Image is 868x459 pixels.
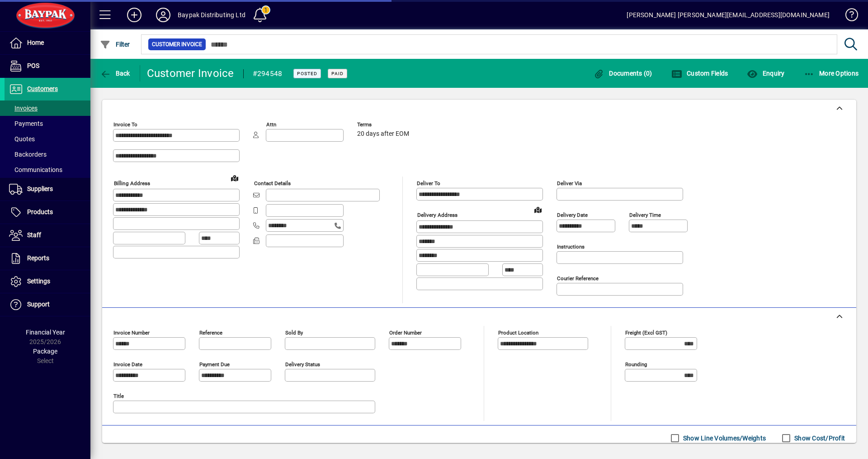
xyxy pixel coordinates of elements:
button: Documents (0) [591,65,655,81]
a: Home [5,32,90,54]
span: Back [100,70,130,77]
mat-label: Product location [498,330,538,336]
div: #294548 [253,67,283,81]
span: Home [27,39,44,46]
a: Quotes [5,131,90,147]
mat-label: Deliver To [417,180,440,186]
mat-label: Invoice number [113,330,150,336]
span: Settings [27,277,50,285]
a: Communications [5,162,90,177]
div: Baypak Distributing Ltd [178,8,245,22]
button: Filter [98,36,132,53]
mat-label: Delivery time [629,212,661,218]
span: Customers [27,85,58,92]
mat-label: Instructions [557,244,585,250]
a: Invoices [5,100,90,116]
a: Support [5,293,90,316]
mat-label: Invoice date [113,361,142,368]
mat-label: Reference [199,330,222,336]
span: Payments [9,120,43,127]
span: Enquiry [747,70,784,77]
mat-label: Attn [266,121,276,128]
div: [PERSON_NAME] [PERSON_NAME][EMAIL_ADDRESS][DOMAIN_NAME] [627,8,830,22]
mat-label: Order number [389,330,422,336]
span: Backorders [9,151,47,158]
a: Payments [5,116,90,131]
span: Suppliers [27,185,53,192]
a: Settings [5,270,90,293]
mat-label: Freight (excl GST) [625,330,667,336]
mat-label: Payment due [199,361,230,368]
mat-label: Rounding [625,361,647,368]
span: Support [27,301,50,308]
a: View on map [531,202,545,217]
a: Suppliers [5,178,90,201]
a: Reports [5,247,90,270]
label: Show Cost/Profit [793,434,845,443]
span: Reports [27,254,49,262]
a: Products [5,201,90,224]
a: Staff [5,224,90,247]
span: Terms [357,122,411,128]
span: Documents (0) [594,70,652,77]
span: Filter [100,41,130,48]
span: Quotes [9,135,35,143]
mat-label: Courier Reference [557,275,599,282]
span: More Options [804,70,859,77]
button: Enquiry [745,65,787,81]
mat-label: Title [113,393,124,399]
button: More Options [802,65,861,81]
span: Invoices [9,105,38,112]
span: Financial Year [26,329,65,336]
span: Customer Invoice [152,40,202,49]
mat-label: Deliver via [557,180,582,186]
a: View on map [227,171,242,185]
span: 20 days after EOM [357,130,409,138]
button: Add [120,7,149,23]
span: Staff [27,231,41,239]
span: Posted [297,71,317,76]
div: Customer Invoice [147,66,234,81]
label: Show Line Volumes/Weights [681,434,766,443]
button: Back [98,65,132,81]
span: Communications [9,166,62,173]
span: Paid [331,71,344,76]
span: Package [33,348,57,355]
mat-label: Sold by [285,330,303,336]
a: Backorders [5,147,90,162]
mat-label: Delivery status [285,361,320,368]
span: POS [27,62,39,69]
button: Custom Fields [669,65,731,81]
span: Custom Fields [671,70,728,77]
span: Products [27,208,53,215]
button: Profile [149,7,178,23]
a: Knowledge Base [839,2,857,31]
app-page-header-button: Back [90,65,140,81]
a: POS [5,55,90,77]
mat-label: Invoice To [113,121,137,128]
mat-label: Delivery date [557,212,588,218]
